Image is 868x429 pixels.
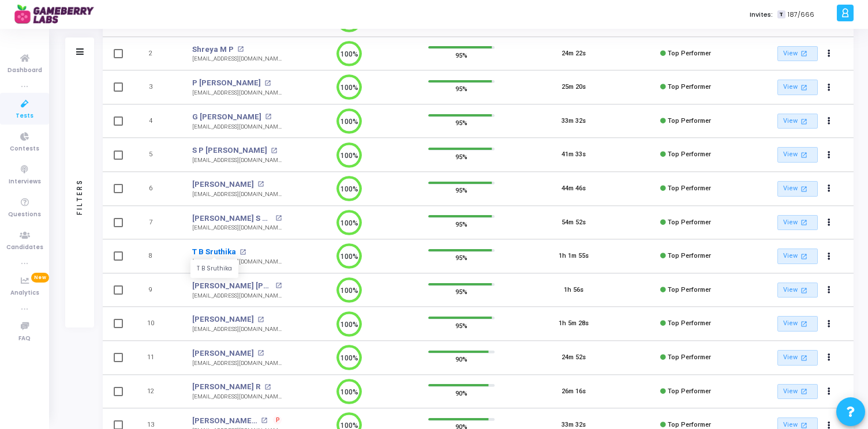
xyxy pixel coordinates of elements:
[562,49,586,59] div: 24m 22s
[132,307,181,341] td: 10
[777,283,818,298] a: View
[668,353,711,361] span: Top Performer
[799,150,809,160] mat-icon: open_in_new
[799,82,809,92] mat-icon: open_in_new
[192,381,261,393] a: [PERSON_NAME] R
[257,350,264,356] mat-icon: open_in_new
[16,111,33,121] span: Tests
[455,319,467,331] span: 95%
[799,251,809,261] mat-icon: open_in_new
[8,210,41,220] span: Questions
[192,246,236,258] a: T B Sruthika
[562,218,586,228] div: 54m 52s
[668,185,711,192] span: Top Performer
[132,104,181,138] td: 4
[455,218,467,229] span: 95%
[821,181,837,197] button: Actions
[750,10,773,20] label: Invites:
[132,273,181,307] td: 9
[192,348,254,359] a: [PERSON_NAME]
[777,147,818,163] a: View
[264,80,271,86] mat-icon: open_in_new
[821,113,837,129] button: Actions
[668,50,711,57] span: Top Performer
[192,190,282,199] div: [EMAIL_ADDRESS][DOMAIN_NAME]
[455,117,467,129] span: 95%
[668,252,711,259] span: Top Performer
[132,70,181,104] td: 3
[192,258,282,266] div: [EMAIL_ADDRESS][DOMAIN_NAME]
[821,249,837,265] button: Actions
[777,249,818,264] a: View
[562,116,586,126] div: 33m 32s
[192,359,282,368] div: [EMAIL_ADDRESS][DOMAIN_NAME]
[192,393,282,401] div: [EMAIL_ADDRESS][DOMAIN_NAME]
[777,350,818,366] a: View
[799,116,809,126] mat-icon: open_in_new
[132,172,181,206] td: 6
[564,285,583,295] div: 1h 56s
[240,249,246,255] mat-icon: open_in_new
[455,49,467,61] span: 95%
[668,286,711,293] span: Top Performer
[777,46,818,62] a: View
[455,252,467,264] span: 95%
[264,384,271,390] mat-icon: open_in_new
[788,10,814,20] span: 187/666
[265,114,271,120] mat-icon: open_in_new
[192,111,261,123] a: G [PERSON_NAME]
[799,48,809,58] mat-icon: open_in_new
[799,353,809,363] mat-icon: open_in_new
[777,316,818,332] a: View
[192,156,282,165] div: [EMAIL_ADDRESS][DOMAIN_NAME]
[821,215,837,231] button: Actions
[777,384,818,400] a: View
[192,325,282,334] div: [EMAIL_ADDRESS][DOMAIN_NAME]
[668,83,711,91] span: Top Performer
[271,148,277,154] mat-icon: open_in_new
[18,334,31,344] span: FAQ
[192,89,282,97] div: [EMAIL_ADDRESS][DOMAIN_NAME]
[777,80,818,95] a: View
[777,181,818,197] a: View
[562,387,586,397] div: 26m 16s
[455,150,467,162] span: 95%
[192,123,282,131] div: [EMAIL_ADDRESS][DOMAIN_NAME]
[668,219,711,226] span: Top Performer
[799,217,809,227] mat-icon: open_in_new
[799,285,809,295] mat-icon: open_in_new
[821,46,837,62] button: Actions
[257,181,264,187] mat-icon: open_in_new
[192,213,272,224] a: [PERSON_NAME] S Holeppagol
[261,417,267,424] mat-icon: open_in_new
[6,243,43,253] span: Candidates
[132,37,181,71] td: 2
[562,150,586,160] div: 41m 33s
[10,288,39,298] span: Analytics
[821,80,837,96] button: Actions
[821,383,837,400] button: Actions
[192,55,282,63] div: [EMAIL_ADDRESS][DOMAIN_NAME]
[455,185,467,196] span: 95%
[777,215,818,231] a: View
[192,280,272,292] a: [PERSON_NAME] [PERSON_NAME]
[559,319,589,329] div: 1h 5m 28s
[777,10,785,19] span: T
[559,251,589,261] div: 1h 1m 55s
[455,83,467,95] span: 95%
[562,353,586,363] div: 24m 52s
[132,375,181,409] td: 12
[31,273,49,283] span: New
[276,416,280,425] span: P
[821,282,837,298] button: Actions
[668,319,711,327] span: Top Performer
[190,260,238,278] div: T B Sruthika
[799,184,809,194] mat-icon: open_in_new
[192,77,261,89] a: P [PERSON_NAME]
[799,319,809,329] mat-icon: open_in_new
[192,314,254,325] a: [PERSON_NAME]
[74,134,85,261] div: Filters
[10,144,39,154] span: Contests
[821,316,837,332] button: Actions
[192,145,267,156] a: S P [PERSON_NAME]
